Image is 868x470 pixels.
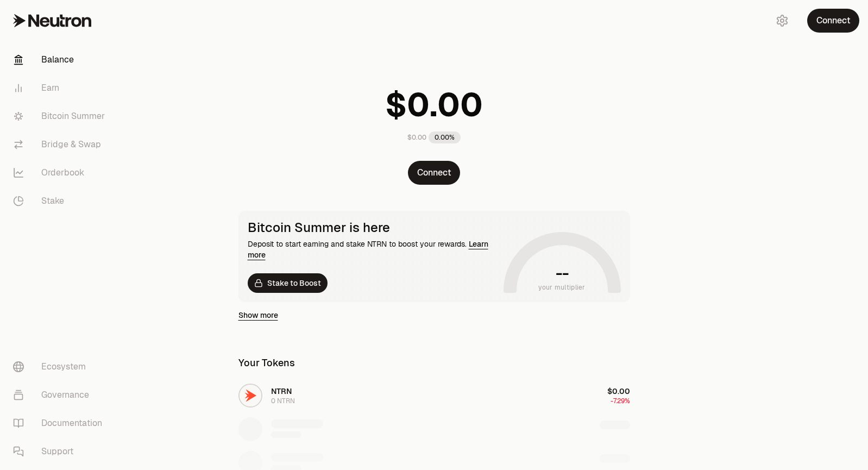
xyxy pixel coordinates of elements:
a: Ecosystem [4,353,117,381]
a: Bridge & Swap [4,130,117,159]
a: Stake [4,187,117,215]
button: Connect [408,161,460,185]
h1: -- [556,265,568,282]
div: Bitcoin Summer is here [248,220,499,235]
div: 0.00% [429,131,461,143]
a: Show more [238,310,278,321]
div: Deposit to start earning and stake NTRN to boost your rewards. [248,239,499,260]
a: Documentation [4,409,117,437]
a: Bitcoin Summer [4,102,117,130]
button: Connect [807,9,859,33]
a: Stake to Boost [248,273,328,293]
a: Governance [4,381,117,409]
a: Earn [4,74,117,102]
a: Orderbook [4,159,117,187]
div: $0.00 [407,133,426,142]
a: Support [4,437,117,466]
span: your multiplier [538,282,586,293]
div: Your Tokens [238,355,295,371]
a: Balance [4,46,117,74]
